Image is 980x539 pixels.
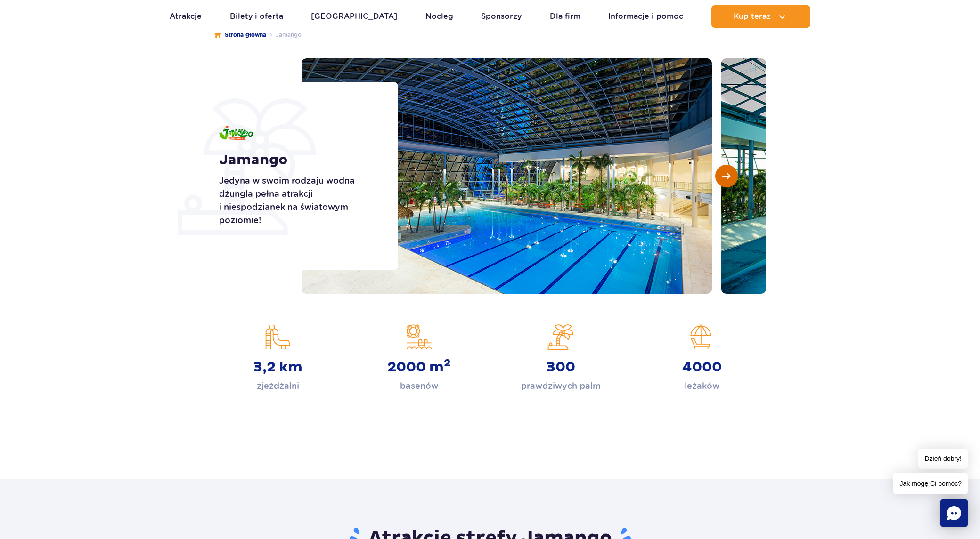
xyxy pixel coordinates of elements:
[608,5,683,28] a: Informacje i pomoc
[425,5,453,28] a: Nocleg
[219,152,377,169] h1: Jamango
[685,379,719,393] p: leżaków
[311,5,397,28] a: [GEOGRAPHIC_DATA]
[711,5,810,28] button: Kup teraz
[715,165,738,187] button: Następny slajd
[682,359,722,376] strong: 4000
[214,30,266,40] a: Strona główna
[219,174,377,227] p: Jedyna w swoim rodzaju wodna dżungla pełna atrakcji i niespodzianek na światowym poziomie!
[940,499,968,527] div: Chat
[170,5,202,28] a: Atrakcje
[266,30,302,40] li: Jamango
[734,12,771,21] span: Kup teraz
[481,5,522,28] a: Sponsorzy
[918,449,968,469] span: Dzień dobry!
[444,356,451,370] sup: 2
[893,473,968,494] span: Jak mogę Ci pomóc?
[550,5,580,28] a: Dla firm
[253,359,302,376] strong: 3,2 km
[547,359,575,376] strong: 300
[219,126,253,140] img: Jamango
[387,359,451,376] strong: 2000 m
[521,379,601,393] p: prawdziwych palm
[257,379,299,393] p: zjeżdżalni
[230,5,283,28] a: Bilety i oferta
[400,379,438,393] p: basenów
